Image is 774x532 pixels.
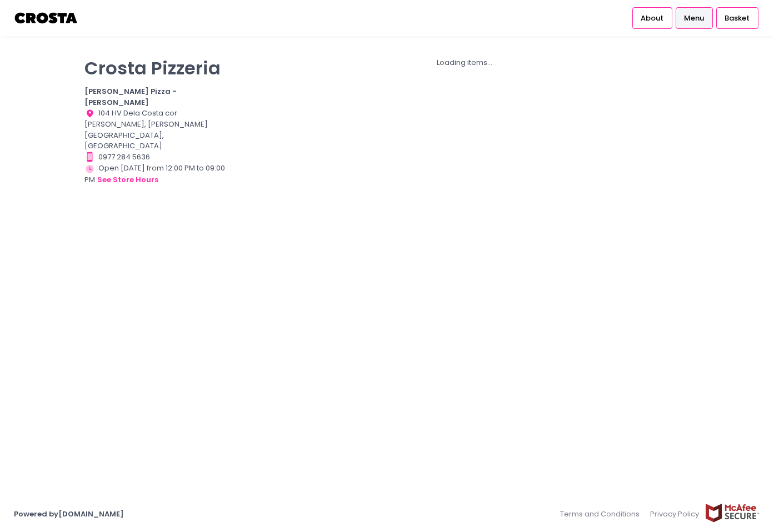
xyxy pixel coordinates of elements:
[14,8,79,28] img: logo
[84,108,226,152] div: 104 HV Dela Costa cor [PERSON_NAME], [PERSON_NAME][GEOGRAPHIC_DATA], [GEOGRAPHIC_DATA]
[684,13,704,24] span: Menu
[84,163,226,186] div: Open [DATE] from 12:00 PM to 09:00 PM
[676,7,713,28] a: Menu
[725,13,750,24] span: Basket
[239,57,690,68] div: Loading items...
[645,503,705,525] a: Privacy Policy
[14,509,124,519] a: Powered by[DOMAIN_NAME]
[641,13,663,24] span: About
[632,7,672,28] a: About
[560,503,645,525] a: Terms and Conditions
[705,503,760,523] img: mcafee-secure
[97,174,159,186] button: see store hours
[84,152,226,163] div: 0977 284 5636
[84,57,226,79] p: Crosta Pizzeria
[84,86,177,108] b: [PERSON_NAME] Pizza - [PERSON_NAME]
